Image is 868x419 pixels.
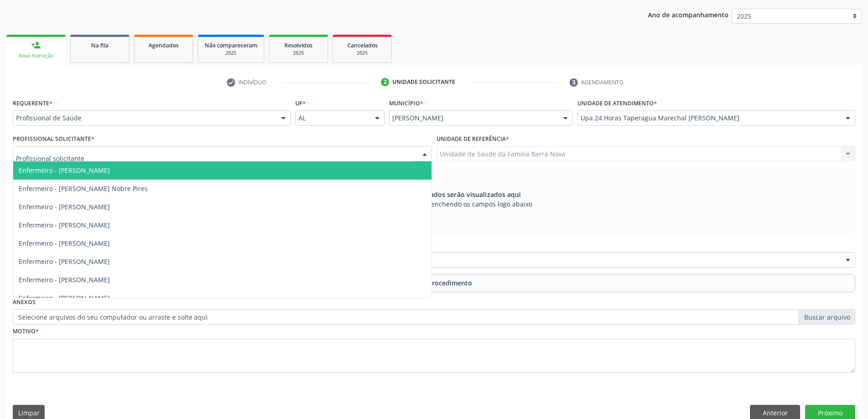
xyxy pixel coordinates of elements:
label: UF [295,96,306,110]
label: Município [389,96,423,110]
span: Enfermeiro - [PERSON_NAME] [19,166,110,175]
input: Profissional solicitante [16,150,413,168]
label: Profissional Solicitante [13,132,94,146]
p: Ano de acompanhamento [648,9,729,20]
span: Os procedimentos adicionados serão visualizados aqui [347,190,521,199]
div: 2025 [276,50,321,57]
span: Enfermeiro - [PERSON_NAME] [19,294,110,302]
span: Profissional de Saúde [16,114,272,123]
div: person_add [31,40,41,50]
span: Adicionar Procedimento [396,278,472,288]
label: Anexos [13,295,36,310]
div: 2025 [205,50,257,57]
div: 2 [381,78,389,86]
span: Upa 24 Horas Taperagua Marechal [PERSON_NAME] [580,114,837,123]
span: Enfermeiro - [PERSON_NAME] [19,202,110,211]
span: Resolvidos [284,41,313,49]
label: Requerente [13,96,52,110]
span: Cancelados [347,41,378,49]
div: Unidade solicitante [392,78,455,86]
span: Enfermeiro - [PERSON_NAME] [19,221,110,229]
span: Enfermeiro - [PERSON_NAME] [19,239,110,248]
span: Enfermeiro - [PERSON_NAME] [19,275,110,284]
span: Enfermeiro - [PERSON_NAME] Nobre Pires [19,184,148,193]
span: Não compareceram [205,41,257,49]
span: Agendados [149,41,179,49]
button: Adicionar Procedimento [13,274,855,292]
label: Motivo [13,325,39,339]
div: Nova marcação [13,52,59,59]
span: Adicione os procedimentos preenchendo os campos logo abaixo [336,199,532,209]
span: AL [298,114,366,123]
div: 2025 [339,50,385,57]
label: Unidade de referência [437,132,509,146]
span: [PERSON_NAME] [392,114,554,123]
label: Unidade de atendimento [577,96,657,110]
span: Na fila [91,41,108,49]
span: Enfermeiro - [PERSON_NAME] [19,257,110,266]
